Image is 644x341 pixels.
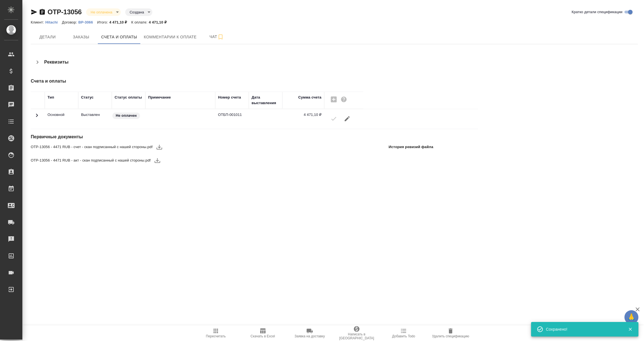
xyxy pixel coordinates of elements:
[78,20,97,24] a: ВР-3066
[45,20,62,24] a: Hitachi
[116,113,137,118] p: Не оплачен
[627,311,636,323] span: 🙏
[31,20,45,24] p: Клиент:
[78,20,97,24] p: ВР-3066
[144,34,197,41] span: Комментарии к оплате
[44,59,68,66] h4: Реквизиты
[624,310,638,324] button: 🙏
[125,8,152,16] div: Не оплачена
[218,95,241,100] div: Номер счета
[340,112,354,125] button: Редактировать
[128,10,146,15] button: Создана
[81,112,109,118] p: Все изменения в спецификации заблокированы
[45,109,78,129] td: Основной
[31,158,151,163] span: OTP-13056 - 4471 RUB - акт - скан подписанный с нашей стороны.pdf
[131,20,149,24] p: К оплате:
[45,20,62,24] p: Hitachi
[252,95,280,106] div: Дата выставления
[86,8,120,16] div: Не оплачена
[68,34,94,41] span: Заказы
[89,10,114,15] button: Не оплачена
[34,34,61,41] span: Детали
[97,20,109,24] p: Итого:
[115,95,142,100] div: Статус оплаты
[282,109,324,129] td: 4 471,10 ₽
[624,327,636,332] button: Закрыть
[48,8,82,16] a: OTP-13056
[34,115,40,120] span: Toggle Row Expanded
[31,134,435,140] h4: Первичные документы
[62,20,79,24] p: Договор:
[572,9,622,15] span: Кратко детали спецификации
[109,20,131,24] p: 4 471,10 ₽
[101,34,137,41] span: Счета и оплаты
[39,9,46,15] button: Скопировать ссылку
[389,144,433,150] p: История ревизий файла
[149,20,171,24] p: 4 471,10 ₽
[31,144,153,150] span: OTP-13056 - 4471 RUB - счет - скан подписанный с нашей стороны.pdf
[148,95,171,100] div: Примечание
[48,95,54,100] div: Тип
[217,34,224,40] svg: Подписаться
[31,78,435,85] h4: Счета и оплаты
[298,95,321,100] div: Сумма счета
[546,326,620,332] div: Сохранено!
[215,109,249,129] td: ОТБП-001011
[81,95,94,100] div: Статус
[203,33,230,40] span: Чат
[31,9,37,15] button: Скопировать ссылку для ЯМессенджера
